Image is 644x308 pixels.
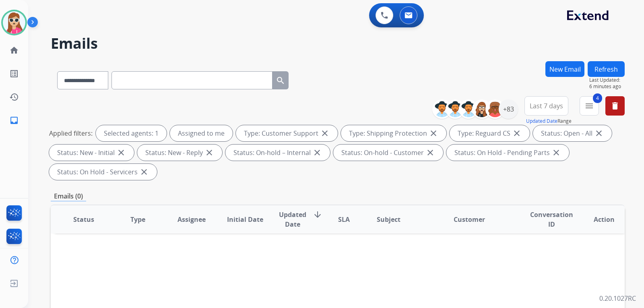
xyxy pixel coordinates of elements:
[137,145,222,161] div: Status: New - Reply
[279,210,306,229] span: Updated Date
[512,128,522,138] mat-icon: close
[524,96,568,116] button: Last 7 days
[589,77,625,83] span: Last Updated:
[588,61,625,77] button: Refresh
[9,92,19,102] mat-icon: history
[599,294,636,303] p: 0.20.1027RC
[551,148,561,157] mat-icon: close
[313,210,322,219] mat-icon: arrow_downward
[526,118,557,124] button: Updated Date
[526,118,572,124] span: Range
[139,167,149,177] mat-icon: close
[589,83,625,90] span: 6 minutes ago
[9,69,19,79] mat-icon: list_alt
[227,215,263,224] span: Initial Date
[610,101,620,111] mat-icon: delete
[116,148,126,157] mat-icon: close
[130,215,145,224] span: Type
[9,45,19,55] mat-icon: home
[9,116,19,125] mat-icon: inbox
[236,125,338,141] div: Type: Customer Support
[320,128,330,138] mat-icon: close
[446,145,569,161] div: Status: On Hold - Pending Parts
[341,125,446,141] div: Type: Shipping Protection
[594,128,604,138] mat-icon: close
[96,125,167,141] div: Selected agents: 1
[312,148,322,157] mat-icon: close
[429,128,438,138] mat-icon: close
[593,93,602,103] span: 4
[73,215,94,224] span: Status
[377,215,400,224] span: Subject
[533,125,612,141] div: Status: Open - All
[530,104,563,107] span: Last 7 days
[338,215,350,224] span: SLA
[530,210,573,229] span: Conversation ID
[545,61,584,77] button: New Email
[49,164,157,180] div: Status: On Hold - Servicers
[225,145,330,161] div: Status: On-hold – Internal
[580,96,599,116] button: 4
[425,148,435,157] mat-icon: close
[571,205,625,234] th: Action
[450,125,530,141] div: Type: Reguard CS
[584,101,594,111] mat-icon: menu
[178,215,206,224] span: Assignee
[49,145,134,161] div: Status: New - Initial
[454,215,485,224] span: Customer
[49,128,93,138] p: Applied filters:
[3,11,25,34] img: avatar
[170,125,233,141] div: Assigned to me
[51,35,625,52] h2: Emails
[333,145,443,161] div: Status: On-hold - Customer
[204,148,214,157] mat-icon: close
[499,99,518,119] div: +83
[276,76,285,85] mat-icon: search
[51,191,86,201] p: Emails (0)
